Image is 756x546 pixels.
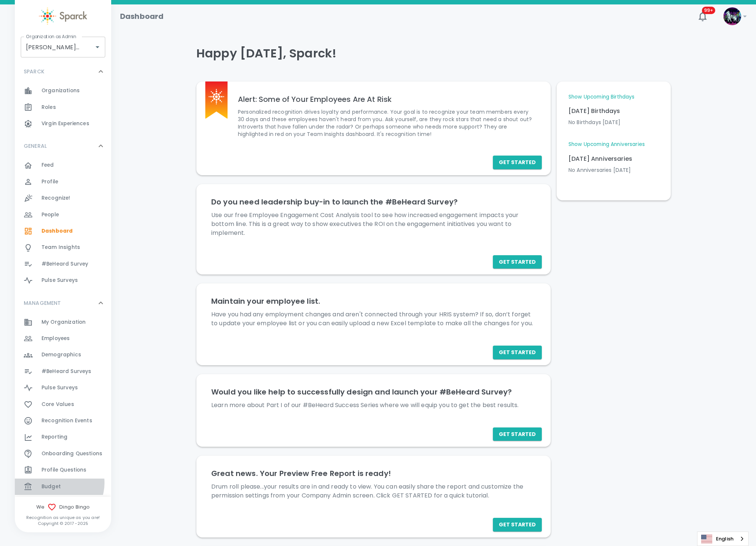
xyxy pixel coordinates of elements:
[15,157,111,292] div: GENERAL
[15,83,111,99] a: Organizations
[26,33,76,40] label: Organization as Admin
[568,93,634,101] a: Show Upcoming Birthdays
[15,83,111,135] div: SPARCK
[211,401,536,410] p: Learn more about Part I of our #BeHeard Success Series where we will equip you to get the best re...
[15,520,111,526] p: Copyright © 2017 - 2025
[15,174,111,190] div: Profile
[42,335,70,342] span: Employees
[15,314,111,498] div: MANAGEMENT
[568,154,659,163] p: [DATE] Anniversaries
[15,223,111,239] a: Dashboard
[42,87,80,94] span: Organizations
[24,68,44,75] p: SPARCK
[15,292,111,314] div: MANAGEMENT
[568,107,659,116] p: [DATE] Birthdays
[15,363,111,380] a: #BeHeard Surveys
[211,467,536,479] h6: Great news. Your Preview Free Report is ready!
[42,277,78,284] span: Pulse Surveys
[42,162,54,169] span: Feed
[15,429,111,445] a: Reporting
[211,196,536,208] h6: Do you need leadership buy-in to launch the #BeHeard Survey?
[238,93,536,105] h6: Alert: Some of Your Employees Are At Risk
[42,120,89,127] span: Virgin Experiences
[42,466,87,474] span: Profile Questions
[493,427,542,441] button: Get Started
[702,7,715,14] span: 99+
[15,446,111,462] a: Onboarding Questions
[42,227,73,235] span: Dashboard
[211,211,536,237] p: Use our free Employee Engagement Cost Analysis tool to see how increased engagement impacts your ...
[15,116,111,132] a: Virgin Experiences
[196,46,671,61] h4: Happy [DATE], Sparck!
[568,141,645,148] a: Show Upcoming Anniversaries
[15,462,111,478] a: Profile Questions
[493,255,542,269] button: Get Started
[15,413,111,429] a: Recognition Events
[211,482,536,500] p: Drum roll please...your results are in and ready to view. You can easily share the report and cus...
[697,532,749,546] div: Language
[15,7,111,25] a: Sparck logo
[211,295,536,307] h6: Maintain your employee list.
[42,401,74,408] span: Core Values
[209,89,224,104] img: Sparck logo
[24,142,47,150] p: GENERAL
[15,190,111,206] a: Recognize!
[15,347,111,363] a: Demographics
[723,7,741,25] img: Picture of Sparck
[15,99,111,116] a: Roles
[211,386,536,398] h6: Would you like help to successfully design and launch your #BeHeard Survey?
[15,207,111,223] a: People
[42,244,80,251] span: Team Insights
[15,272,111,289] a: Pulse Surveys
[42,384,78,392] span: Pulse Surveys
[15,256,111,272] a: #BeHeard Survey
[15,503,111,512] span: We Dingo Bingo
[92,42,103,52] button: Open
[42,178,58,186] span: Profile
[15,396,111,413] a: Core Values
[15,314,111,330] a: My Organization
[15,330,111,347] a: Employees
[42,260,88,268] span: #BeHeard Survey
[24,299,61,307] p: MANAGEMENT
[493,346,542,359] button: Get Started
[42,417,92,425] span: Recognition Events
[493,518,542,532] button: Get Started
[42,319,86,326] span: My Organization
[694,7,712,25] button: 99+
[15,479,111,495] a: Budget
[238,108,536,138] p: Personalized recognition drives loyalty and performance. Your goal is to recognize your team memb...
[15,157,111,173] a: Feed
[15,380,111,396] a: Pulse Surveys
[15,60,111,83] div: SPARCK
[15,239,111,256] a: Team Insights
[211,310,536,328] p: Have you had any employment changes and aren't connected through your HRIS system? If so, don’t f...
[15,515,111,520] p: Recognition as unique as you are!
[493,156,542,169] button: Get Started
[697,532,749,546] aside: Language selected: English
[42,351,81,359] span: Demographics
[42,450,102,457] span: Onboarding Questions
